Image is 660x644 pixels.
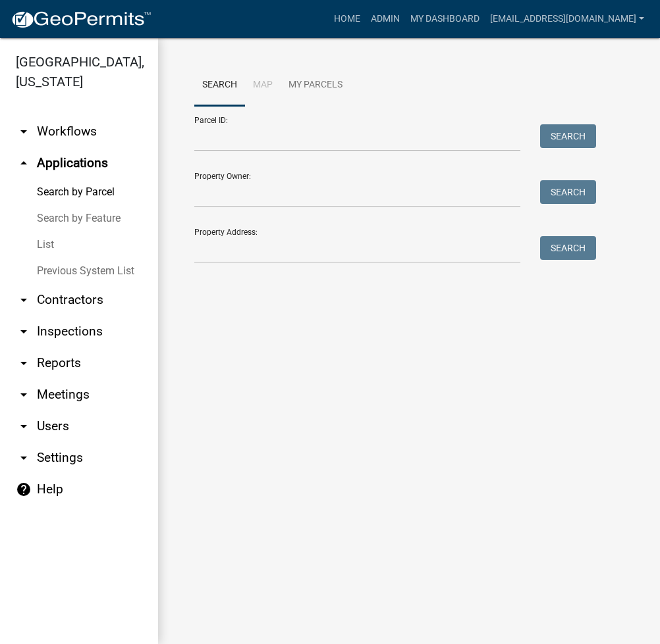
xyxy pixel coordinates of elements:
a: Search [194,64,245,107]
a: My Dashboard [405,7,485,32]
button: Search [540,236,596,260]
a: My Parcels [281,64,350,107]
i: arrow_drop_down [16,292,32,308]
i: help [16,482,32,497]
i: arrow_drop_down [16,124,32,139]
a: Home [329,7,366,32]
i: arrow_drop_down [16,418,32,434]
i: arrow_drop_up [16,155,32,171]
button: Search [540,124,596,148]
button: Search [540,180,596,204]
i: arrow_drop_down [16,324,32,339]
i: arrow_drop_down [16,387,32,403]
a: [EMAIL_ADDRESS][DOMAIN_NAME] [485,7,649,32]
i: arrow_drop_down [16,355,32,371]
i: arrow_drop_down [16,450,32,466]
a: Admin [366,7,405,32]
